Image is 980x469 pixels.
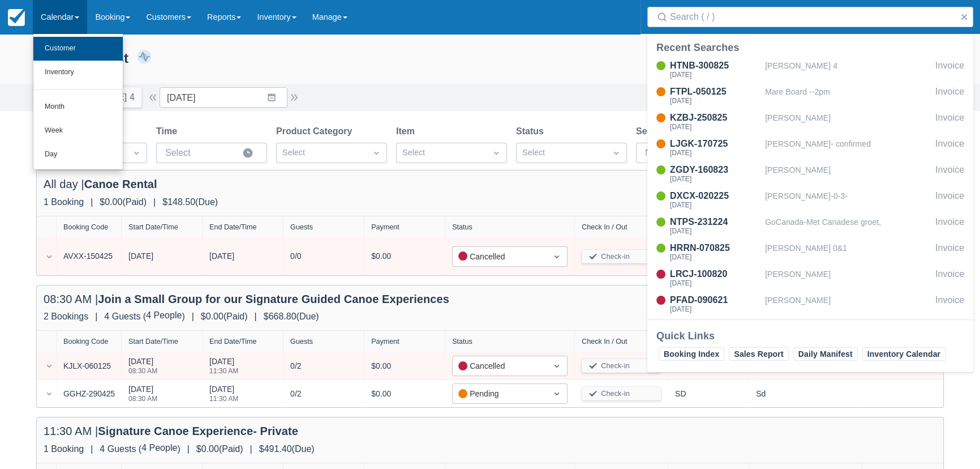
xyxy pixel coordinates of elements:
div: SD [675,387,742,400]
a: Inventory Calendar [862,347,945,361]
div: Start Date/Time [128,338,178,346]
div: ( ) [139,442,180,454]
div: [PERSON_NAME] 0&1 [765,241,931,263]
a: Daily Manifest [793,347,858,361]
div: [PERSON_NAME] [765,111,931,133]
a: PFAD-090621[DATE][PERSON_NAME]Invoice [647,293,973,315]
div: Invoice [935,111,964,133]
strong: Canoe Rental [84,178,157,190]
div: 0/0 [290,245,357,268]
div: Sd [756,388,766,400]
div: Invoice [935,293,964,315]
div: Guests [290,338,313,346]
button: Check-in [582,250,661,263]
a: Customer [33,37,123,61]
div: Cancelled [458,360,541,372]
strong: Signature Canoe Experience- Private [98,425,298,437]
label: Product Category [276,125,356,138]
div: [DATE] [209,356,238,381]
div: | [88,310,104,323]
div: 11:30 AM [209,395,238,402]
label: Time [156,125,182,138]
div: [DATE] [128,250,153,267]
div: Status [452,338,472,346]
div: [PERSON_NAME] [765,267,931,289]
label: Item [396,125,419,138]
a: AVXX-150425 [63,250,113,262]
div: [DATE] [670,71,760,78]
div: HTNB-300825 [670,59,760,73]
div: 08:30 AM [128,395,157,402]
div: Recent Searches [656,41,964,54]
div: Booking Code [63,223,108,231]
span: Dropdown icon [371,147,382,159]
div: Check In / Out [582,223,627,231]
a: Day [33,143,123,167]
img: checkfront-main-nav-mini-logo.png [8,9,25,26]
div: [PERSON_NAME] [765,293,931,315]
span: Dropdown icon [551,251,562,262]
div: | [84,442,100,456]
span: Dropdown icon [491,147,502,159]
div: 08:30 AM | [44,292,449,306]
a: Week [33,119,123,143]
ul: Calendar [33,34,123,170]
input: Date [160,87,287,108]
div: [PERSON_NAME] 4 [765,59,931,80]
div: All day | [44,177,157,191]
a: ZGDY-160823[DATE][PERSON_NAME]Invoice [647,163,973,185]
div: [DATE] [670,123,760,130]
span: 4 People [141,442,177,454]
div: [DATE] [128,356,157,381]
a: FTPL-050125[DATE]Mare Board --2pmInvoice [647,85,973,106]
div: Invoice [935,59,964,80]
div: LJGK-170725 [670,137,760,151]
label: Search [636,125,670,138]
div: Invoice [935,241,964,263]
button: Check-in [582,387,661,400]
a: LRCJ-100820[DATE][PERSON_NAME]Invoice [647,267,973,289]
div: [DATE] [670,254,760,261]
a: GGHZ-290425 [63,388,115,400]
div: Guests [290,223,313,231]
div: ( ) [143,310,185,321]
div: Invoice [935,163,964,185]
div: | [248,310,264,323]
div: 08:30 AM [128,368,157,374]
div: End Date/Time [209,223,257,231]
a: KZBJ-250825[DATE][PERSON_NAME]Invoice [647,111,973,133]
div: Start Date/Time [128,223,178,231]
div: Invoice [935,189,964,211]
span: Dropdown icon [551,360,562,372]
div: Payment [371,223,399,231]
div: Check In / Out [582,338,627,346]
div: Cancelled [458,250,541,263]
div: NTPS-231224 [670,215,760,229]
a: DXCX-020225[DATE][PERSON_NAME]-0-3-Invoice [647,189,973,211]
div: 4 Guests [104,310,184,323]
div: Invoice [935,215,964,237]
div: Pending [458,387,541,400]
div: DXCX-020225 [670,189,760,203]
label: Status [516,125,548,138]
div: KZBJ-250825 [670,111,760,125]
div: [PERSON_NAME]-0-3- [765,189,931,211]
div: Invoice [935,85,964,106]
input: Select [165,143,240,163]
div: Invoice [935,137,964,159]
div: Payment [371,338,399,346]
div: $491.40 ( Due ) [259,442,315,456]
div: FTPL-050125 [670,85,760,99]
div: 0/2 [290,359,357,373]
div: ZGDY-160823 [670,163,760,177]
a: HRRN-070825[DATE][PERSON_NAME] 0&1Invoice [647,241,973,263]
div: Quick Links [656,329,964,343]
div: HRRN-070825 [670,241,760,255]
div: Mare Board --2pm [765,85,931,106]
div: [DATE] [670,176,760,182]
div: [DATE] [670,280,760,287]
div: | [185,310,201,323]
input: Name, ID, Email... [645,143,724,163]
div: | [243,442,259,456]
div: $668.80 ( Due ) [264,310,319,323]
